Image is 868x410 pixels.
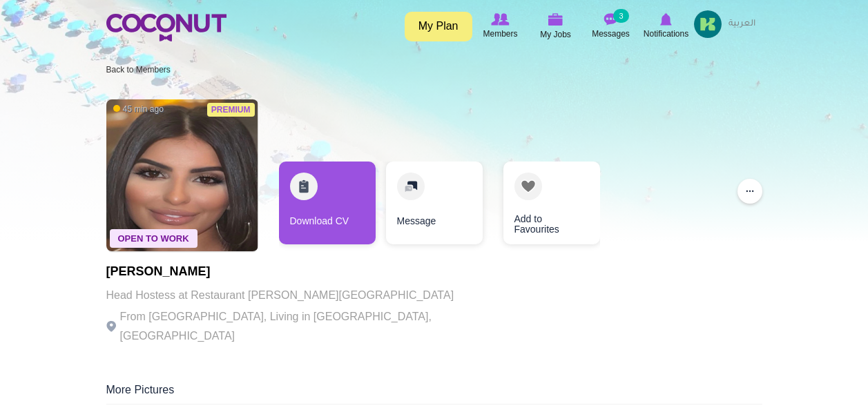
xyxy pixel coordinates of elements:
[604,13,618,26] img: Messages
[473,10,528,42] a: Browse Members Members
[106,286,486,305] p: Head Hostess at Restaurant [PERSON_NAME][GEOGRAPHIC_DATA]
[279,162,376,244] a: Download CV
[722,10,762,38] a: العربية
[548,13,563,26] img: My Jobs
[207,103,255,117] span: Premium
[106,265,486,279] h1: [PERSON_NAME]
[405,12,472,41] a: My Plan
[279,162,376,251] div: 1 / 3
[540,28,571,41] span: My Jobs
[491,13,509,26] img: Browse Members
[528,10,584,43] a: My Jobs My Jobs
[493,162,590,251] div: 3 / 3
[106,65,171,75] a: Back to Members
[639,10,694,42] a: Notifications Notifications
[660,13,672,26] img: Notifications
[592,27,630,41] span: Messages
[106,382,762,404] div: More Pictures
[386,162,483,251] div: 2 / 3
[113,104,164,115] span: 45 min ago
[737,179,762,204] button: ...
[503,162,600,244] a: Add to Favourites
[110,229,197,248] span: Open To Work
[483,27,517,41] span: Members
[613,9,628,23] small: 3
[584,10,639,42] a: Messages Messages 3
[644,27,688,41] span: Notifications
[106,307,486,346] p: From [GEOGRAPHIC_DATA], Living in [GEOGRAPHIC_DATA], [GEOGRAPHIC_DATA]
[386,162,483,244] a: Message
[106,14,226,41] img: Home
